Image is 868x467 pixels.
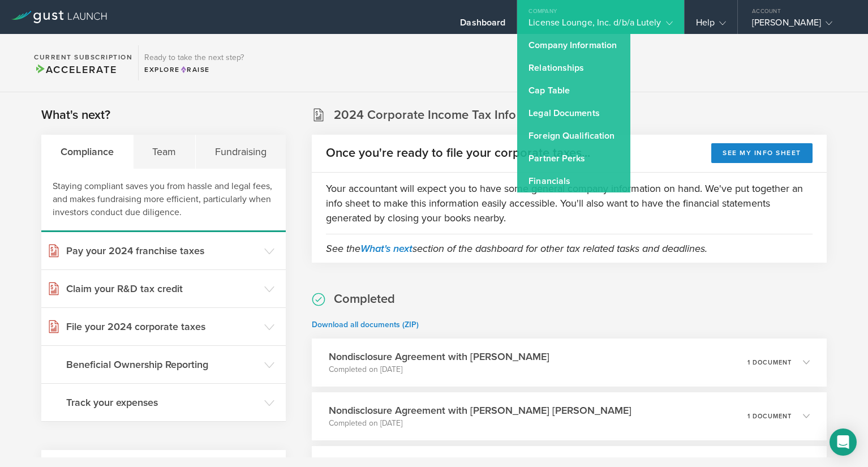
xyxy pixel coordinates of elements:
h3: Pay your 2024 franchise taxes [66,243,259,258]
h3: Beneficial Ownership Reporting [66,357,259,372]
div: Compliance [41,135,134,169]
em: See the section of the dashboard for other tax related tasks and deadlines. [326,242,707,255]
div: Fundraising [196,135,286,169]
div: Ready to take the next step?ExploreRaise [138,45,250,80]
a: Download all documents (ZIP) [312,320,419,329]
button: See my info sheet [711,143,813,163]
p: Completed on [DATE] [329,418,631,429]
p: Your accountant will expect you to have some general company information on hand. We've put toget... [326,181,813,225]
p: Completed on [DATE] [329,364,549,375]
div: License Lounge, Inc. d/b/a Lutely [528,17,672,34]
a: What's next [360,242,412,255]
span: Raise [180,66,210,74]
h2: 2024 Corporate Income Tax Info [334,107,516,123]
h3: Ready to take the next step? [144,54,244,62]
h3: Track your expenses [66,395,259,410]
h3: File your 2024 corporate taxes [66,319,259,334]
h2: Once you're ready to file your corporate taxes... [326,145,590,161]
h2: What's next? [41,107,110,123]
h3: Nondisclosure Agreement with [PERSON_NAME] [329,349,549,364]
h2: Current Subscription [34,54,132,61]
span: Accelerate [34,63,117,76]
div: Open Intercom Messenger [830,429,857,456]
p: 1 document [747,413,792,419]
div: Dashboard [460,17,505,34]
div: Help [696,17,726,34]
div: Team [134,135,196,169]
div: Explore [144,65,244,75]
h3: Claim your R&D tax credit [66,281,259,296]
p: 1 document [747,359,792,366]
div: [PERSON_NAME] [752,17,848,34]
div: Staying compliant saves you from hassle and legal fees, and makes fundraising more efficient, par... [41,169,286,232]
h2: Completed [334,291,395,307]
h3: Nondisclosure Agreement with [PERSON_NAME] [PERSON_NAME] [329,403,631,418]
